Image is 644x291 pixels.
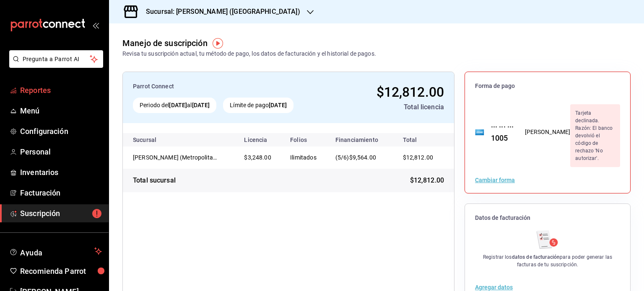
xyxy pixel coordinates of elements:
span: Configuración [20,126,102,137]
div: [PERSON_NAME] (Metropolitan) [133,153,217,162]
img: Tooltip marker [213,38,223,49]
div: Total licencia [338,102,444,112]
strong: datos de facturación [512,254,560,260]
a: Pregunta a Parrot AI [6,61,103,70]
div: (5/6) [335,153,386,162]
th: Financiamiento [329,133,393,147]
div: Sucursal [133,136,179,143]
span: Inventarios [20,167,102,178]
div: Periodo del al [133,98,216,113]
div: Parrot Connect [133,82,332,91]
strong: [DATE] [169,102,187,108]
span: Reportes [20,85,102,96]
span: $12,812.00 [403,154,434,161]
div: Registrar los para poder generar las facturas de tu suscripción. [475,253,620,268]
span: Forma de pago [475,82,620,90]
button: Agregar datos [475,284,513,290]
th: Licencia [237,133,283,147]
div: Manejo de suscripción [122,37,208,49]
strong: [DATE] [192,102,210,108]
div: Tarjeta declinada. Razón: El banco devolvió el código de rechazo 'No autorizar'. [570,104,620,167]
h3: Sucursal: [PERSON_NAME] ([GEOGRAPHIC_DATA]) [139,7,300,17]
button: open_drawer_menu [92,22,99,28]
div: Daisuke (Metropolitan) [133,153,217,162]
span: $12,812.00 [377,84,444,100]
span: Facturación [20,187,102,198]
div: ··· ··· ··· 1005 [484,121,515,144]
span: Recomienda Parrot [20,265,102,277]
span: Personal [20,146,102,157]
th: Total [393,133,454,147]
th: Folios [283,133,329,147]
span: $9,564.00 [349,154,376,161]
div: Total sucursal [133,175,176,185]
span: $12,812.00 [410,175,444,185]
span: Pregunta a Parrot AI [23,55,90,64]
span: Menú [20,105,102,116]
div: Límite de pago [223,98,293,113]
span: Ayuda [20,246,91,256]
div: Revisa tu suscripción actual, tu método de pago, los datos de facturación y el historial de pagos. [122,49,376,58]
span: Suscripción [20,208,102,219]
span: Datos de facturación [475,214,620,222]
span: $3,248.00 [244,154,271,161]
strong: [DATE] [269,102,287,108]
td: Ilimitados [283,147,329,169]
button: Cambiar forma [475,177,515,183]
div: [PERSON_NAME] [525,128,571,136]
button: Pregunta a Parrot AI [9,50,103,68]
